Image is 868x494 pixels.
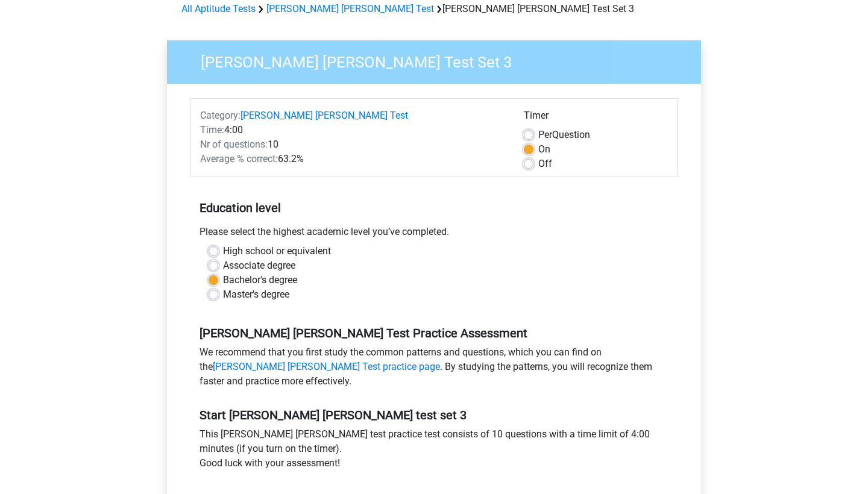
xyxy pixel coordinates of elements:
span: Average % correct: [200,153,278,164]
div: Please select the highest academic level you’ve completed. [190,225,678,244]
h3: [PERSON_NAME] [PERSON_NAME] Test Set 3 [186,48,692,72]
span: Time: [200,124,224,136]
div: This [PERSON_NAME] [PERSON_NAME] test practice test consists of 10 questions with a time limit of... [190,427,678,475]
label: Off [538,157,552,171]
div: 4:00 [191,123,515,137]
div: 63.2% [191,152,515,166]
div: We recommend that you first study the common patterns and questions, which you can find on the . ... [190,345,678,393]
h5: [PERSON_NAME] [PERSON_NAME] Test Practice Assessment [200,326,668,340]
span: Category: [200,110,241,121]
label: Associate degree [223,258,295,273]
div: [PERSON_NAME] [PERSON_NAME] Test Set 3 [177,2,691,16]
label: High school or equivalent [223,244,331,258]
h5: Education level [200,196,668,220]
div: 10 [191,137,515,152]
span: Nr of questions: [200,139,268,150]
span: Per [538,129,552,140]
a: [PERSON_NAME] [PERSON_NAME] Test [241,110,408,121]
label: On [538,142,550,157]
h5: Start [PERSON_NAME] [PERSON_NAME] test set 3 [200,408,668,422]
a: [PERSON_NAME] [PERSON_NAME] Test [266,3,434,14]
label: Bachelor's degree [223,273,297,287]
label: Question [538,128,590,142]
div: Timer [524,108,668,128]
a: All Aptitude Tests [181,3,256,14]
label: Master's degree [223,287,289,302]
a: [PERSON_NAME] [PERSON_NAME] Test practice page [213,361,440,372]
